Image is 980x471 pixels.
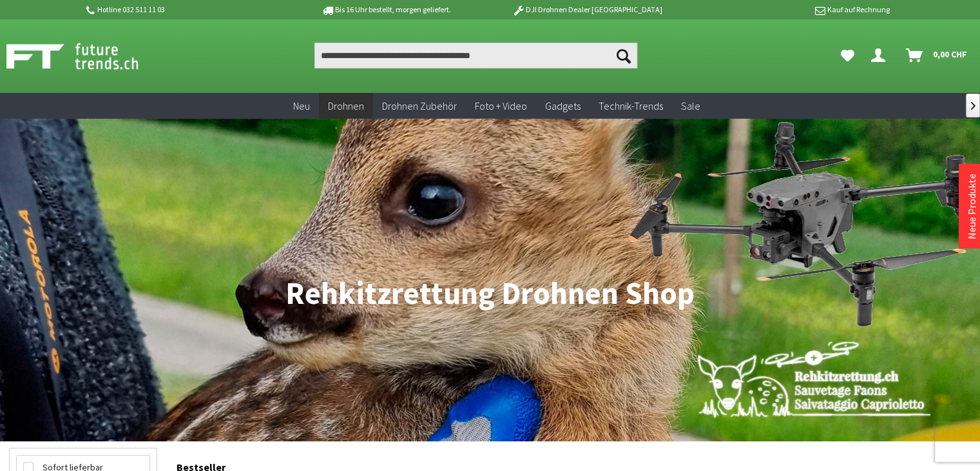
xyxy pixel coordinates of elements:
a: Sale [672,93,709,119]
span: Gadgets [545,99,581,112]
span: Drohnen Zubehör [382,99,457,112]
span: Drohnen [328,99,364,112]
p: Bis 16 Uhr bestellt, morgen geliefert. [285,2,486,17]
a: Meine Favoriten [834,43,861,68]
span: Sale [681,99,700,112]
a: Drohnen [319,93,373,119]
a: Warenkorb [901,43,974,68]
span: 0,00 CHF [933,44,967,65]
p: Hotline 032 511 11 03 [84,2,285,17]
a: Technik-Trends [590,93,672,119]
a: Neue Produkte [965,174,978,239]
span: Foto + Video [475,99,527,112]
a: Foto + Video [466,93,536,119]
span:  [971,102,975,110]
span: Technik-Trends [599,99,663,112]
img: Shop Futuretrends - zur Startseite wechseln [6,40,167,72]
a: Dein Konto [866,43,896,68]
h1: Rehkitzrettung Drohnen Shop [9,277,971,310]
a: Gadgets [536,93,590,119]
a: Neu [284,93,319,119]
input: Produkt, Marke, Kategorie, EAN, Artikelnummer… [314,43,637,68]
span: Neu [293,99,310,112]
button: Suchen [610,43,637,68]
p: DJI Drohnen Dealer [GEOGRAPHIC_DATA] [486,2,687,17]
a: Drohnen Zubehör [373,93,466,119]
p: Kauf auf Rechnung [688,2,889,17]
